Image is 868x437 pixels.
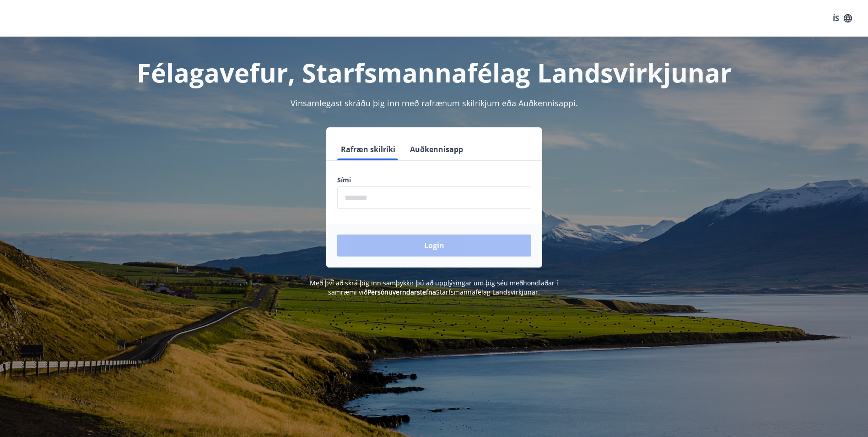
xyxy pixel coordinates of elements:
button: ÍS [828,10,857,27]
h1: Félagavefur, Starfsmannafélag Landsvirkjunar [116,55,753,90]
label: Sími [337,175,531,185]
button: Auðkennisapp [406,138,467,160]
a: Persónuverndarstefna [367,288,436,296]
button: Rafræn skilríki [337,138,399,160]
span: Með því að skrá þig inn samþykkir þú að upplýsingar um þig séu meðhöndlaðar í samræmi við Starfsm... [310,279,558,296]
span: Vinsamlegast skráðu þig inn með rafrænum skilríkjum eða Auðkennisappi. [291,98,578,109]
